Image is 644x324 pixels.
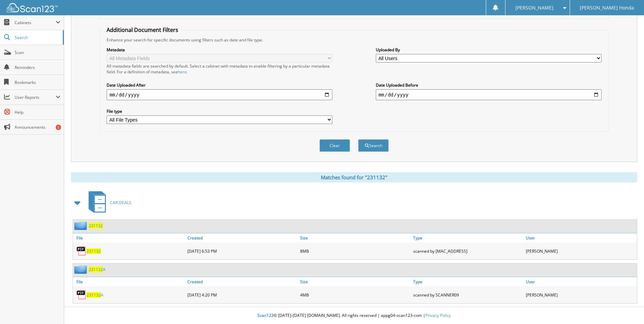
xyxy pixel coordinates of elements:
[15,35,59,40] span: Search
[107,47,332,53] label: Metadata
[610,291,644,324] iframe: Chat Widget
[411,233,524,242] a: Type
[71,172,637,182] div: Matches found for "231132"
[85,189,131,216] a: CAR DEALS
[15,94,56,100] span: User Reports
[103,37,605,43] div: Enhance your search for specific documents using filters such as date and file type.
[110,200,131,205] span: CAR DEALS
[298,277,411,286] a: Size
[298,233,411,242] a: Size
[186,244,298,258] div: [DATE] 6:53 PM
[515,6,553,10] span: [PERSON_NAME]
[186,233,298,242] a: Created
[76,246,87,256] img: PDF.png
[524,277,637,286] a: User
[15,109,60,115] span: Help
[186,277,298,286] a: Created
[107,108,332,114] label: File type
[89,267,103,272] span: 231132
[298,288,411,302] div: 4MB
[107,89,332,100] input: start
[76,290,87,300] img: PDF.png
[186,288,298,302] div: [DATE] 4:20 PM
[87,248,101,254] a: 231132
[178,69,187,75] a: here
[376,82,602,88] label: Date Uploaded Before
[524,233,637,242] a: User
[89,223,103,229] a: 231132
[15,65,60,70] span: Reminders
[103,26,182,34] legend: Additional Document Filters
[319,139,350,152] button: Clear
[524,244,637,258] div: [PERSON_NAME]
[524,288,637,302] div: [PERSON_NAME]
[358,139,389,152] button: Search
[87,292,101,298] span: 231132
[411,244,524,258] div: scanned by [MAC_ADDRESS]
[376,47,602,53] label: Uploaded By
[411,288,524,302] div: scanned by SCANNER09
[7,3,58,12] img: scan123-logo-white.svg
[15,79,60,85] span: Bookmarks
[257,312,274,318] span: Scan123
[73,233,186,242] a: File
[376,89,602,100] input: end
[64,307,644,324] div: © [DATE]-[DATE] [DOMAIN_NAME]. All rights reserved | appg04-scan123-com |
[298,244,411,258] div: 8MB
[15,20,56,25] span: Cabinets
[15,50,60,55] span: Scan
[73,277,186,286] a: File
[107,63,332,75] div: All metadata fields are searched by default. Select a cabinet with metadata to enable filtering b...
[411,277,524,286] a: Type
[74,265,89,274] img: folder2.png
[15,124,60,130] span: Announcements
[56,125,61,130] div: 5
[87,292,104,298] a: 231132A
[74,221,89,230] img: folder2.png
[425,312,451,318] a: Privacy Policy
[580,6,634,10] span: [PERSON_NAME] Honda
[89,267,106,272] a: 231132A
[107,82,332,88] label: Date Uploaded After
